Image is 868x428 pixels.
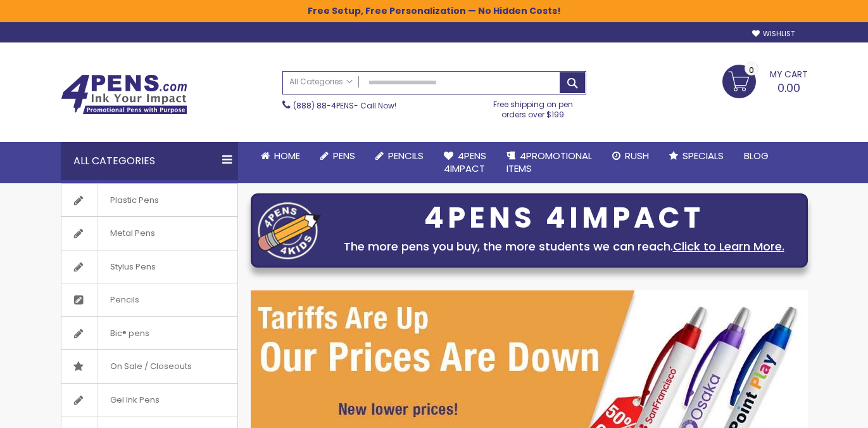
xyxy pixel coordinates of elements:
a: All Categories [283,72,359,93]
span: Pencils [388,149,424,162]
a: Bic® pens [61,317,237,350]
a: Click to Learn More. [673,238,784,254]
div: Free shipping on pen orders over $199 [480,94,586,120]
div: 4PENS 4IMPACT [327,205,801,231]
a: 4Pens4impact [434,142,496,183]
span: Pencils [97,283,152,316]
span: Bic® pens [97,317,162,350]
div: All Categories [61,142,238,180]
a: Rush [602,142,659,170]
span: On Sale / Closeouts [97,350,204,383]
a: Specials [659,142,734,170]
a: 4PROMOTIONALITEMS [496,142,602,183]
a: Metal Pens [61,217,237,250]
a: Plastic Pens [61,184,237,217]
span: Rush [625,149,649,162]
div: The more pens you buy, the more students we can reach. [327,238,801,256]
a: On Sale / Closeouts [61,350,237,383]
a: 0.00 0 [722,65,808,96]
span: 4PROMOTIONAL ITEMS [506,149,592,175]
a: (888) 88-4PENS [293,100,354,111]
span: Plastic Pens [97,184,172,217]
img: four_pen_logo.png [258,202,321,259]
a: Stylus Pens [61,250,237,283]
span: 4Pens 4impact [444,149,486,175]
span: Specials [682,149,724,162]
a: Pencils [365,142,434,170]
span: Stylus Pens [97,250,168,283]
a: Blog [734,142,779,170]
span: 0 [749,64,754,76]
span: Pens [333,149,355,162]
span: Blog [744,149,769,162]
span: All Categories [289,77,353,87]
a: Home [251,142,310,170]
a: Gel Ink Pens [61,384,237,417]
a: Pens [310,142,365,170]
a: Wishlist [752,29,795,39]
span: 0.00 [777,80,800,96]
span: Gel Ink Pens [97,384,172,417]
img: 4Pens Custom Pens and Promotional Products [61,74,187,115]
span: - Call Now! [293,100,396,111]
span: Home [274,149,300,162]
span: Metal Pens [97,217,168,250]
a: Pencils [61,283,237,316]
